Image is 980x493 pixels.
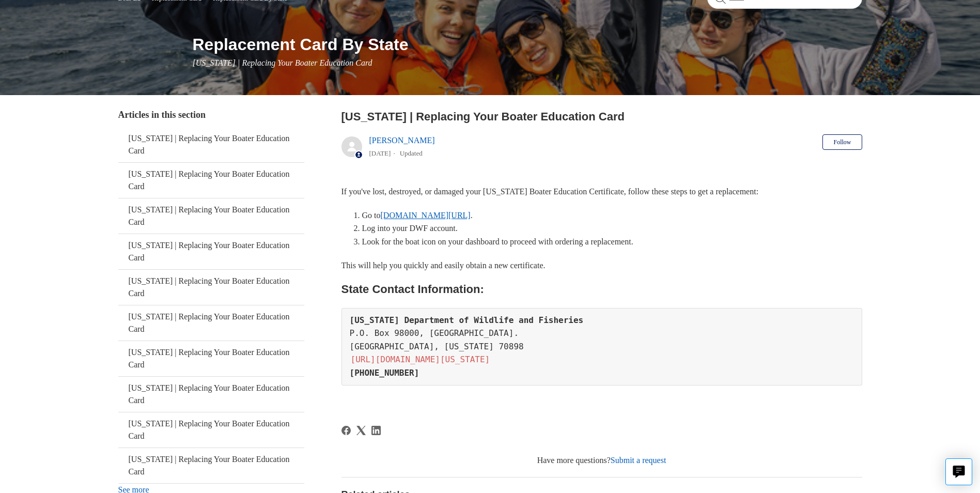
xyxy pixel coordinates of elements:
[118,341,304,376] a: [US_STATE] | Replacing Your Boater Education Card
[362,209,862,222] li: Go to .
[400,149,423,157] li: Updated
[822,134,862,150] button: Follow Article
[341,426,351,435] a: Facebook
[371,426,381,435] a: LinkedIn
[118,412,304,448] a: [US_STATE] | Replacing Your Boater Education Card
[118,448,304,483] a: [US_STATE] | Replacing Your Boater Education Card
[118,163,304,198] a: [US_STATE] | Replacing Your Boater Education Card
[341,280,862,298] h2: State Contact Information:
[341,259,862,272] p: This will help you quickly and easily obtain a new certificate.
[341,108,862,125] h2: Louisiana | Replacing Your Boater Education Card
[350,353,491,365] a: [URL][DOMAIN_NAME][US_STATE]
[350,368,419,378] strong: [PHONE_NUMBER]
[369,149,391,157] time: 05/21/2024, 16:26
[341,308,862,386] pre: P.O. Box 98000, [GEOGRAPHIC_DATA]. [GEOGRAPHIC_DATA], [US_STATE] 70898
[611,456,666,465] a: Submit a request
[356,426,366,435] a: X Corp
[118,270,304,305] a: [US_STATE] | Replacing Your Boater Education Card
[118,110,206,120] span: Articles in this section
[341,454,862,467] div: Have more questions?
[362,222,862,235] li: Log into your DWF account.
[945,458,972,485] button: Live chat
[118,234,304,269] a: [US_STATE] | Replacing Your Boater Education Card
[369,136,435,145] a: [PERSON_NAME]
[371,426,381,435] svg: Share this page on LinkedIn
[118,305,304,341] a: [US_STATE] | Replacing Your Boater Education Card
[118,198,304,234] a: [US_STATE] | Replacing Your Boater Education Card
[381,211,471,220] a: [DOMAIN_NAME][URL]
[193,32,862,57] h1: Replacement Card By State
[356,426,366,435] svg: Share this page on X Corp
[341,426,351,435] svg: Share this page on Facebook
[341,185,862,198] p: If you've lost, destroyed, or damaged your [US_STATE] Boater Education Certificate, follow these ...
[118,127,304,162] a: [US_STATE] | Replacing Your Boater Education Card
[118,377,304,412] a: [US_STATE] | Replacing Your Boater Education Card
[350,315,584,325] strong: [US_STATE] Department of Wildlife and Fisheries
[362,235,862,249] li: Look for the boat icon on your dashboard to proceed with ordering a replacement.
[193,58,372,67] span: [US_STATE] | Replacing Your Boater Education Card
